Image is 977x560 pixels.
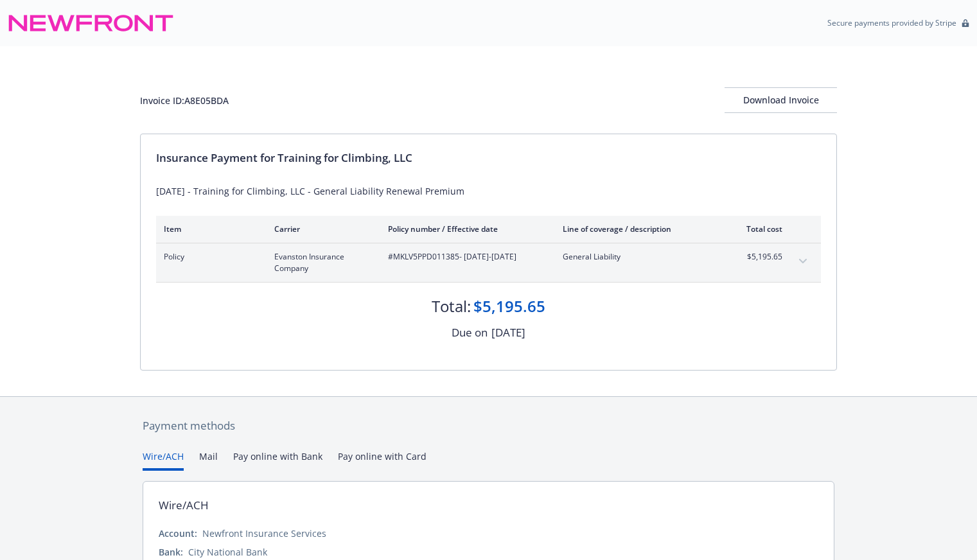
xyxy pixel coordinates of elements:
[432,295,471,317] div: Total:
[143,417,834,434] div: Payment methods
[388,251,542,263] span: #MKLV5PPD011385 - [DATE]-[DATE]
[563,251,714,263] span: General Liability
[159,545,183,559] div: Bank:
[473,295,545,317] div: $5,195.65
[202,527,326,540] div: Newfront Insurance Services
[159,527,197,540] div: Account:
[388,223,542,234] div: Policy number / Effective date
[725,87,837,113] button: Download Invoice
[164,223,254,234] div: Item
[233,450,322,471] button: Pay online with Bank
[140,94,229,107] div: Invoice ID: A8E05BDA
[491,324,525,341] div: [DATE]
[452,324,488,341] div: Due on
[793,251,813,272] button: expand content
[188,545,267,559] div: City National Bank
[156,243,821,282] div: PolicyEvanston Insurance Company#MKLV5PPD011385- [DATE]-[DATE]General Liability$5,195.65expand co...
[274,223,367,234] div: Carrier
[338,450,427,471] button: Pay online with Card
[143,450,184,471] button: Wire/ACH
[734,223,782,234] div: Total cost
[156,184,821,198] div: [DATE] - Training for Climbing, LLC - General Liability Renewal Premium
[274,251,367,274] span: Evanston Insurance Company
[827,17,956,28] p: Secure payments provided by Stripe
[725,88,837,112] div: Download Invoice
[156,150,821,166] div: Insurance Payment for Training for Climbing, LLC
[563,223,714,234] div: Line of coverage / description
[199,450,218,471] button: Mail
[164,251,254,263] span: Policy
[159,497,209,514] div: Wire/ACH
[734,251,782,263] span: $5,195.65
